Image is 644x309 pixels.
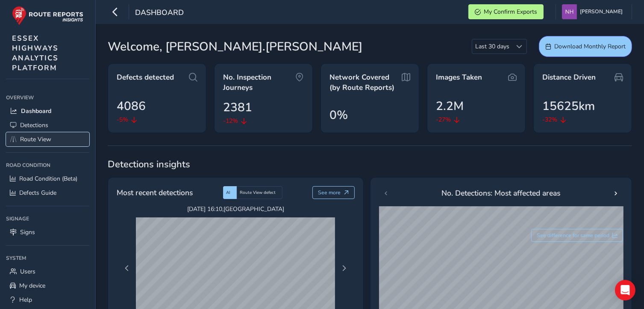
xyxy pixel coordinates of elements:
[117,97,146,115] span: 4086
[19,175,77,183] span: Road Condition (Beta)
[580,4,623,19] span: [PERSON_NAME]
[562,4,577,19] img: diamond-layout
[329,72,402,92] span: Network Covered (by Route Reports)
[468,4,544,19] button: My Confirm Exports
[6,212,89,225] div: Signage
[117,115,128,124] span: -5%
[117,187,193,198] span: Most recent detections
[20,267,35,276] span: Users
[136,205,335,213] span: [DATE] 16:10 , [GEOGRAPHIC_DATA]
[329,106,348,124] span: 0%
[6,225,89,239] a: Signs
[537,232,609,239] span: See difference for same period
[223,186,237,199] div: AI
[19,189,56,197] span: Defects Guide
[6,159,89,172] div: Road Condition
[117,72,174,83] span: Defects detected
[441,187,560,199] span: No. Detections: Most affected areas
[12,6,83,25] img: rr logo
[484,8,537,16] span: My Confirm Exports
[121,262,133,274] button: Previous Page
[531,229,623,242] button: See difference for same period
[223,72,295,92] span: No. Inspection Journeys
[21,107,51,115] span: Dashboard
[6,172,89,186] a: Road Condition (Beta)
[135,7,184,19] span: Dashboard
[223,116,238,125] span: -12%
[6,118,89,132] a: Detections
[338,262,350,274] button: Next Page
[6,252,89,264] div: System
[436,72,482,83] span: Images Taken
[19,296,32,304] span: Help
[6,279,89,293] a: My device
[6,132,89,146] a: Route View
[539,36,632,57] button: Download Monthly Report
[562,4,626,19] button: [PERSON_NAME]
[436,115,451,124] span: -27%
[6,186,89,200] a: Defects Guide
[108,158,632,171] span: Detections insights
[19,282,45,290] span: My device
[312,186,355,199] button: See more
[542,115,557,124] span: -32%
[472,39,512,53] span: Last 30 days
[6,91,89,104] div: Overview
[6,104,89,118] a: Dashboard
[318,189,341,196] span: See more
[12,33,59,73] span: ESSEX HIGHWAYS ANALYTICS PLATFORM
[615,280,635,300] div: Open Intercom Messenger
[237,186,282,199] div: Route View defect
[6,264,89,279] a: Users
[240,190,276,196] span: Route View defect
[223,98,252,116] span: 2381
[542,72,596,83] span: Distance Driven
[542,97,595,115] span: 15625km
[6,293,89,307] a: Help
[20,228,35,236] span: Signs
[20,121,48,129] span: Detections
[108,38,362,56] span: Welcome, [PERSON_NAME].[PERSON_NAME]
[554,42,626,51] span: Download Monthly Report
[226,190,231,196] span: AI
[436,97,464,115] span: 2.2M
[20,135,51,143] span: Route View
